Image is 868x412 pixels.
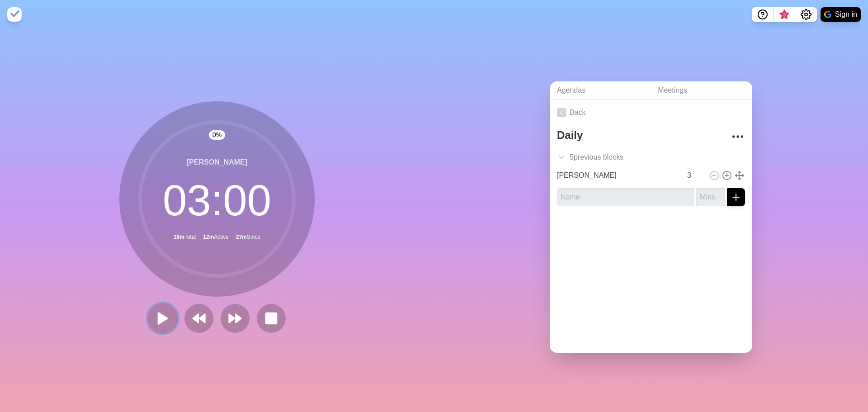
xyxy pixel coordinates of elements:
[550,100,752,125] a: Back
[752,7,774,22] button: Help
[795,7,817,22] button: Settings
[550,81,651,100] a: Agendas
[651,81,752,100] a: Meetings
[557,188,694,206] input: Name
[696,188,725,206] input: Mins
[729,128,747,146] button: More
[684,166,705,185] input: Mins
[620,152,623,163] span: s
[550,148,752,166] div: 5 previous block
[553,166,682,185] input: Name
[7,7,22,22] img: timeblocks logo
[821,7,861,22] button: Sign in
[781,11,788,19] span: 3
[774,7,795,22] button: What’s new
[824,11,831,18] img: google logo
